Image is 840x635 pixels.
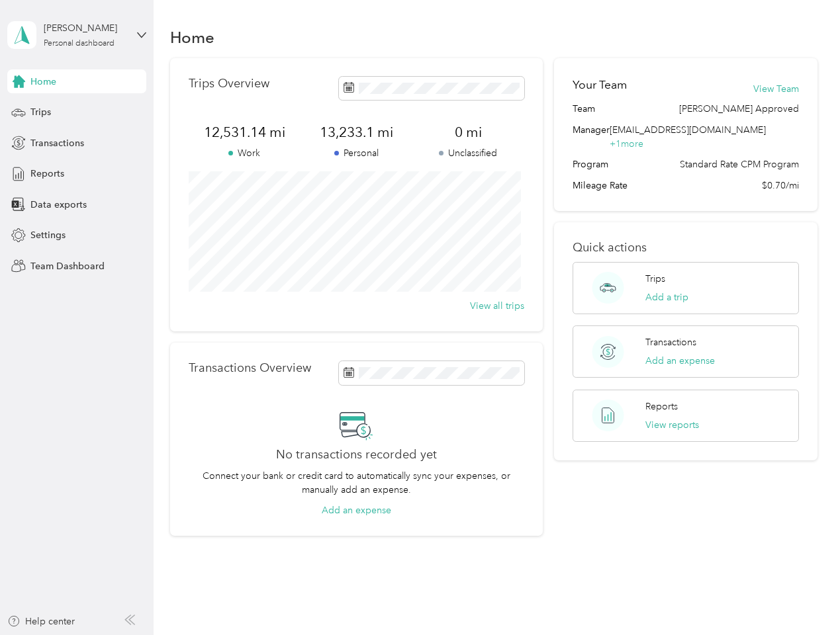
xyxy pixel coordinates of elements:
span: Team [573,102,595,116]
p: Reports [645,400,678,413]
span: Team Dashboard [30,259,105,273]
p: Transactions Overview [189,361,311,375]
button: Add an expense [322,503,391,517]
span: 12,531.14 mi [189,123,301,142]
p: Connect your bank or credit card to automatically sync your expenses, or manually add an expense. [189,469,524,497]
span: Transactions [30,136,84,150]
p: Transactions [645,335,696,349]
button: View reports [645,418,699,432]
span: [PERSON_NAME] Approved [679,102,799,116]
h2: No transactions recorded yet [276,448,437,462]
p: Trips Overview [189,77,269,91]
span: Program [573,157,608,171]
span: Mileage Rate [573,179,628,192]
h2: Your Team [573,77,627,93]
button: Help center [7,614,75,628]
iframe: Everlance-gr Chat Button Frame [766,561,840,635]
span: 13,233.1 mi [301,123,412,142]
span: [EMAIL_ADDRESS][DOMAIN_NAME] [610,124,766,136]
p: Unclassified [412,146,524,160]
p: Trips [645,272,665,286]
span: Data exports [30,198,87,212]
span: + 1 more [610,138,643,149]
span: Standard Rate CPM Program [680,157,799,171]
h1: Home [170,30,214,44]
p: Work [189,146,301,160]
span: Trips [30,105,51,119]
button: View all trips [470,299,524,313]
button: View Team [753,82,799,96]
span: Reports [30,167,64,181]
button: Add a trip [645,290,688,304]
span: Settings [30,228,66,242]
span: $0.70/mi [762,179,799,192]
p: Personal [301,146,412,160]
span: 0 mi [412,123,524,142]
div: Personal dashboard [44,40,115,48]
p: Quick actions [573,241,798,255]
button: Add an expense [645,354,715,368]
span: Home [30,75,56,89]
span: Manager [573,123,610,151]
div: [PERSON_NAME] [44,21,126,35]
